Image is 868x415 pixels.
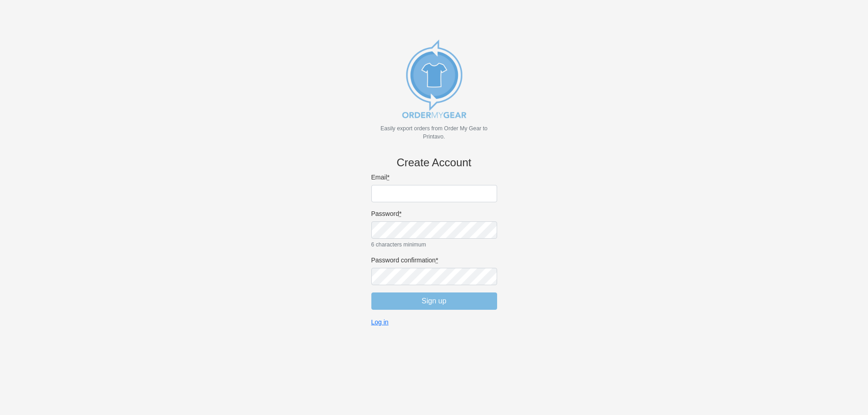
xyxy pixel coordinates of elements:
[399,210,401,217] abbr: required
[371,292,497,310] input: Sign up
[371,124,497,141] p: Easily export orders from Order My Gear to Printavo.
[387,174,390,181] abbr: required
[371,210,497,218] label: Password
[371,318,389,326] a: Log in
[436,256,438,264] abbr: required
[389,33,480,124] img: new_omg_export_logo-652582c309f788888370c3373ec495a74b7b3fc93c8838f76510ecd25890bcc4.png
[371,241,497,249] small: 6 characters minimum
[371,156,497,169] h4: Create Account
[371,173,497,181] label: Email
[371,256,497,264] label: Password confirmation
